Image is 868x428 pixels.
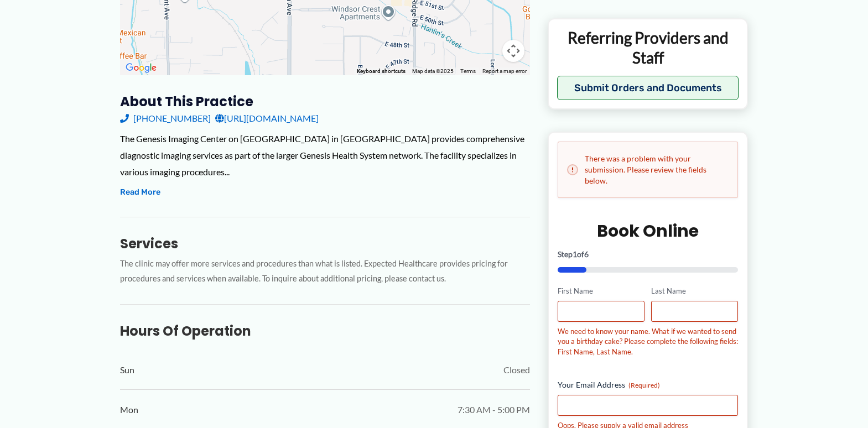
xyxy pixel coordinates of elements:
span: Mon [120,401,138,418]
h2: There was a problem with your submission. Please review the fields below. [567,153,729,186]
h2: Book Online [558,220,739,242]
span: 6 [584,249,589,259]
a: [PHONE_NUMBER] [120,110,211,127]
button: Map camera controls [502,40,524,62]
span: (Required) [628,380,660,389]
span: 1 [573,249,577,259]
p: Referring Providers and Staff [557,27,739,67]
h3: Services [120,235,530,252]
button: Read More [120,186,160,199]
span: Map data ©2025 [412,68,454,74]
a: [URL][DOMAIN_NAME] [215,110,319,127]
p: The clinic may offer more services and procedures than what is listed. Expected Healthcare provid... [120,257,530,286]
span: Sun [120,362,134,378]
button: Submit Orders and Documents [557,76,739,100]
span: Closed [503,362,530,378]
img: Google [123,61,159,75]
label: Your Email Address [558,379,739,390]
a: Report a map error [482,68,527,74]
a: Terms (opens in new tab) [460,68,476,74]
div: The Genesis Imaging Center on [GEOGRAPHIC_DATA] in [GEOGRAPHIC_DATA] provides comprehensive diagn... [120,131,530,180]
span: 7:30 AM - 5:00 PM [458,401,530,418]
label: First Name [558,286,644,296]
div: We need to know your name. What if we wanted to send you a birthday cake? Please complete the fol... [558,326,739,357]
p: Step of [558,250,739,258]
h3: Hours of Operation [120,322,530,340]
a: Open this area in Google Maps (opens a new window) [123,61,159,75]
label: Last Name [651,286,738,296]
button: Keyboard shortcuts [357,67,406,75]
h3: About this practice [120,93,530,110]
